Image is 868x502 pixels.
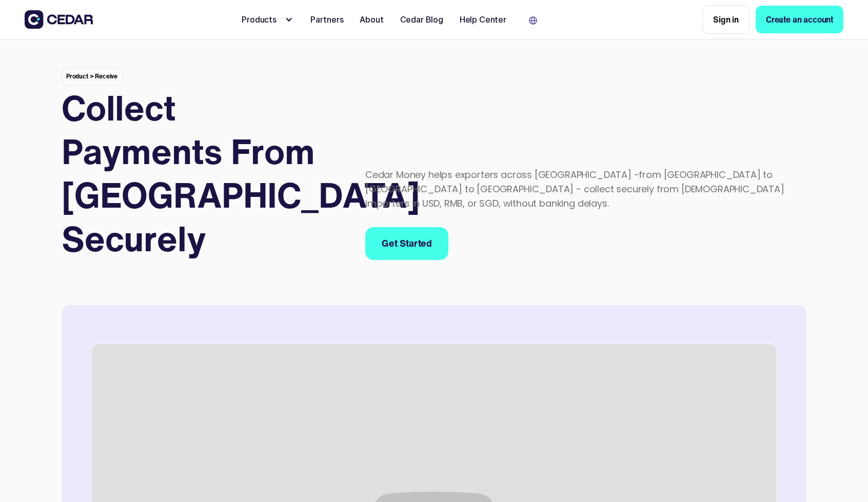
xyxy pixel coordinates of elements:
[360,13,383,26] div: About
[756,6,843,33] a: Create an account
[356,8,387,31] a: About
[306,8,348,31] a: Partners
[400,13,443,26] div: Cedar Blog
[365,168,806,211] div: Cedar Money helps exporters across [GEOGRAPHIC_DATA] -from [GEOGRAPHIC_DATA] to [GEOGRAPHIC_DATA]...
[62,82,420,264] strong: Collect Payments From [GEOGRAPHIC_DATA] Securely
[460,13,506,26] div: Help Center
[529,16,537,25] img: world icon
[310,13,344,26] div: Partners
[456,8,510,31] a: Help Center
[702,5,749,34] a: Sign in
[238,9,298,30] div: Products
[242,13,282,26] div: Products
[365,227,448,260] a: Get Started
[62,67,123,86] div: Product > Receive
[713,13,739,26] div: Sign in
[396,8,447,31] a: Cedar Blog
